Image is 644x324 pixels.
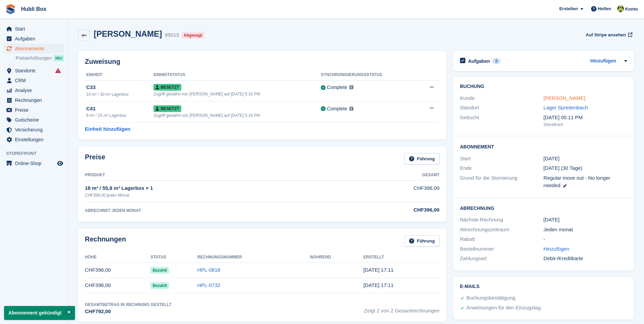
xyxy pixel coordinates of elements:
[3,86,64,95] a: menu
[85,208,342,214] div: ABRECHNET JEDEN MONAT
[86,105,153,113] div: C41
[460,235,544,243] div: Rabatt
[3,105,64,115] a: menu
[3,125,64,134] a: menu
[460,216,544,224] div: Nächste Rechnung
[460,104,544,112] div: Standort
[15,76,56,85] span: CRM
[15,44,56,53] span: Abonnements
[15,86,56,95] span: Analyse
[85,263,150,278] td: CHF396,00
[85,184,342,192] div: 18 m² / 55,8 m³ Lagerbox × 1
[327,105,347,112] div: Complete
[625,6,638,13] span: Konto
[468,58,490,64] h2: Aufgaben
[327,84,347,91] div: Complete
[460,204,627,211] h2: Abrechnung
[544,114,627,122] div: [DATE] 05:11 PM
[15,95,56,105] span: Rechnungen
[544,175,610,188] span: Regular move out - No longer needed
[460,94,544,102] div: Kunde
[18,3,49,15] a: Hubli Box
[197,252,310,263] th: Rechnungsnummer
[6,150,68,157] span: Storefront
[86,91,153,97] div: 10 m² / 30 m³ Lagerbox
[15,66,56,75] span: Standorte
[544,255,627,263] div: Debit-/Kreditkarte
[598,5,611,12] span: Helfen
[3,24,64,34] a: menu
[583,29,634,40] a: Auf Stripe ansehen
[460,226,544,234] div: Abrechnungszeitraum
[94,29,162,38] h2: [PERSON_NAME]
[165,31,179,39] div: 95013
[85,192,342,198] div: CHF396,00 jeden Monat
[85,252,150,263] th: Höhe
[466,294,515,302] div: Buchungsbestätigung
[150,252,197,263] th: Status
[85,302,171,308] div: Gesamtbetrag in Rechnung gestellt
[5,4,16,14] img: stora-icon-8386f47178a22dfd0bd8f6a31ec36ba5ce8667c1dd55bd0f319d3a0aa187defe.svg
[153,91,321,97] div: Zugriff gewährt von [PERSON_NAME] auf [DATE] 5:16 PM
[3,115,64,125] a: menu
[15,125,56,134] span: Versicherung
[404,153,440,164] a: Führung
[3,76,64,85] a: menu
[544,165,583,171] span: [DATE] (30 Tage)
[460,255,544,263] div: Zahlungsart
[85,125,130,133] a: Einheit hinzufügen
[460,284,627,289] h2: E-Mails
[197,282,220,288] a: HPL-0732
[342,170,440,181] th: Gesamt
[342,181,440,202] td: CHF396,00
[15,159,56,168] span: Online-Shop
[466,304,541,312] div: Anweisungen für den Einzugstag
[15,115,56,125] span: Gutscheine
[310,252,363,263] th: Während
[15,34,56,43] span: Aufgaben
[3,135,64,144] a: menu
[559,5,578,12] span: Erstellen
[3,159,64,168] a: Speisekarte
[460,143,627,150] h2: Abonnement
[460,155,544,163] div: Start
[3,95,64,105] a: menu
[86,84,153,91] div: C33
[460,245,544,253] div: Bestellnummer
[85,58,440,66] h2: Zuweisung
[15,105,56,115] span: Preise
[85,70,153,80] th: Einheit
[85,153,105,164] h2: Preise
[363,267,393,273] time: 2025-08-11 15:11:15 UTC
[544,121,627,128] div: Storefront
[460,114,544,128] div: Gebucht
[3,34,64,43] a: menu
[150,267,169,274] span: Bezahlt
[590,57,616,65] a: Hinzufügen
[617,5,624,12] img: Luca Space4you
[460,174,544,190] div: Grund für die Stornierung
[460,164,544,172] div: Ende
[493,58,500,64] div: 0
[364,302,440,316] span: Zeigt 2 von 2 Gesamtrechnungen
[15,135,56,144] span: Einstellungen
[197,267,220,273] a: HPL-0818
[56,159,64,167] a: Vorschau-Shop
[544,226,627,234] div: Jeden monat
[544,235,627,243] div: -
[544,216,627,224] div: [DATE]
[321,70,417,80] th: Synchronisierungsstatus
[16,55,52,61] span: Preiserhöhungen
[55,68,61,73] i: Es sind Fehler bei der Synchronisierung von Smart-Einträgen aufgetreten
[15,24,56,34] span: Start
[16,54,64,62] a: Preiserhöhungen NEU
[544,245,569,253] a: Hinzufügen
[342,206,440,214] div: CHF396,00
[153,70,321,80] th: Einheitstatus
[86,112,153,119] div: 8 m² / 25 m³ Lagerbox
[586,32,626,38] span: Auf Stripe ansehen
[460,84,627,89] h2: Buchung
[153,84,181,91] span: Besetzt
[85,278,150,293] td: CHF396,00
[363,282,393,288] time: 2025-07-11 15:11:14 UTC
